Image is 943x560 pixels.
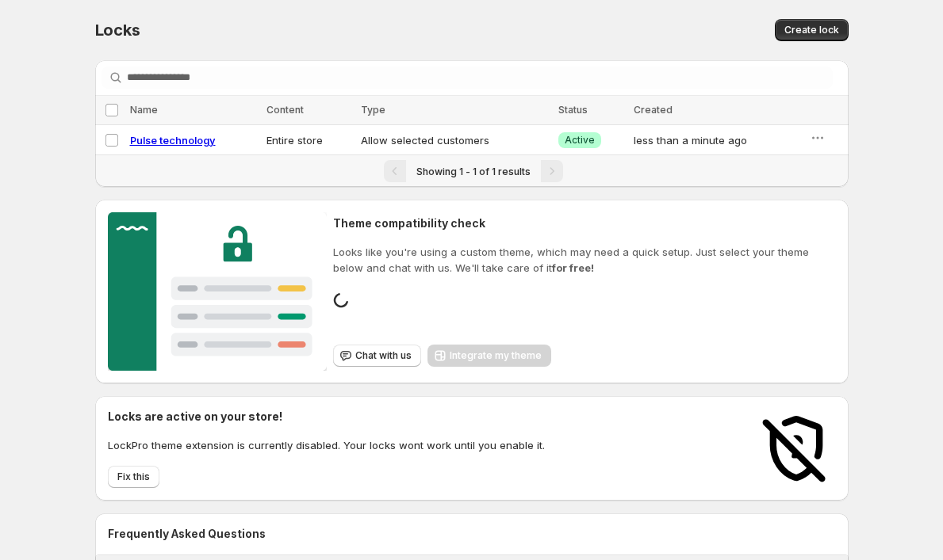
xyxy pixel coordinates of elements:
[108,409,545,425] h2: Locks are active on your store!
[117,470,150,483] span: Fix this
[266,104,304,116] span: Content
[333,345,421,367] button: Chat with us
[416,166,531,177] span: Showing 1 - 1 of 1 results
[108,212,328,371] img: Customer support
[108,466,159,488] button: Fix this
[775,19,849,41] button: Create lock
[784,24,839,36] span: Create lock
[262,125,356,155] td: Entire store
[95,154,849,187] nav: Pagination
[634,104,673,116] span: Created
[355,349,412,362] span: Chat with us
[130,104,158,116] span: Name
[629,125,805,155] td: less than a minute ago
[108,437,545,453] p: LockPro theme extension is currently disabled. Your locks wont work until you enable it.
[130,134,216,147] a: Pulse technology
[361,104,385,116] span: Type
[333,215,835,231] h2: Theme compatibility check
[108,526,836,542] h2: Frequently Asked Questions
[95,21,140,40] span: Locks
[333,244,835,276] p: Looks like you're using a custom theme, which may need a quick setup. Just select your theme belo...
[356,125,554,155] td: Allow selected customers
[558,104,588,116] span: Status
[757,409,836,488] img: Locks disabled
[565,134,595,147] span: Active
[552,261,594,274] strong: for free!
